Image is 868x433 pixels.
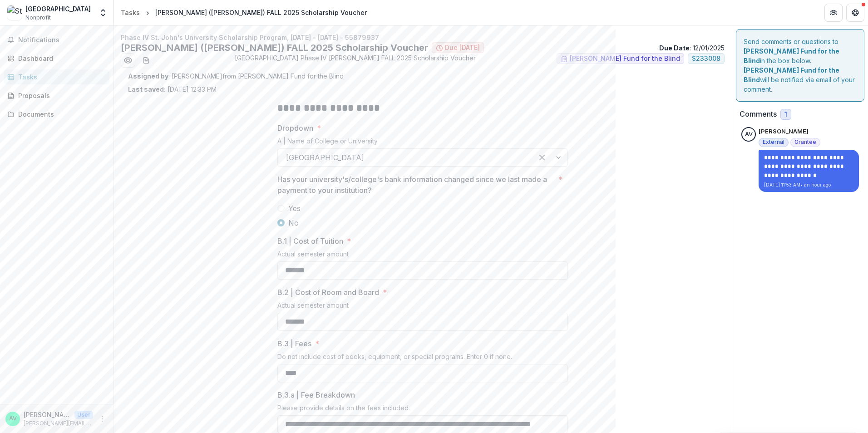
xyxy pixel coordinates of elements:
[9,416,17,422] div: Amanda Voskinarian
[824,4,843,22] button: Partners
[117,6,143,19] a: Tasks
[4,107,109,122] a: Documents
[4,33,109,47] button: Notifications
[277,236,343,246] p: B.1 | Cost of Tuition
[155,8,367,17] div: [PERSON_NAME] ([PERSON_NAME]) FALL 2025 Scholarship Voucher
[846,4,864,22] button: Get Help
[24,419,93,428] p: [PERSON_NAME][EMAIL_ADDRESS][PERSON_NAME][DOMAIN_NAME]
[4,69,109,84] a: Tasks
[277,404,568,415] div: Please provide details on the fees included.
[18,54,102,63] div: Dashboard
[570,55,680,63] span: [PERSON_NAME] Fund for the Blind
[692,55,720,63] span: $ 233008
[97,4,109,22] button: Open entity switcher
[277,353,568,364] div: Do not include cost of books, equipment, or special programs. Enter 0 if none.
[288,203,301,214] span: Yes
[24,410,71,419] p: [PERSON_NAME]
[18,91,102,100] div: Proposals
[794,139,816,145] span: Grantee
[121,53,135,68] button: Preview e717765f-707a-4a1d-9b81-dfd13f5cda41.pdf
[445,44,480,52] span: Due [DATE]
[121,33,725,42] p: Phase IV St. John's University Scholarship Program, [DATE] - [DATE] - 55879937
[659,43,725,53] p: : 12/01/2025
[117,6,370,19] nav: breadcrumb
[97,413,108,424] button: More
[139,53,153,68] button: download-word-button
[25,4,91,14] div: [GEOGRAPHIC_DATA]
[74,411,93,419] p: User
[128,85,166,93] strong: Last saved:
[18,109,102,119] div: Documents
[4,51,109,66] a: Dashboard
[744,47,839,64] strong: [PERSON_NAME] Fund for the Blind
[535,150,549,165] div: Clear selected options
[659,44,690,52] strong: Due Date
[277,174,555,196] p: Has your university's/college's bank information changed since we last made a payment to your ins...
[18,72,102,82] div: Tasks
[25,14,51,22] span: Nonprofit
[121,8,140,17] div: Tasks
[277,301,568,313] div: Actual semester amount
[128,84,217,94] p: [DATE] 12:33 PM
[277,250,568,261] div: Actual semester amount
[759,127,809,136] p: [PERSON_NAME]
[277,287,379,298] p: B.2 | Cost of Room and Board
[745,132,753,138] div: Amanda Voskinarian
[277,137,568,148] div: A | Name of College or University
[744,66,839,84] strong: [PERSON_NAME] Fund for the Blind
[128,71,717,81] p: : [PERSON_NAME] from [PERSON_NAME] Fund for the Blind
[277,389,355,400] p: B.3.a | Fee Breakdown
[740,110,777,118] h2: Comments
[277,123,313,133] p: Dropdown
[736,29,864,102] div: Send comments or questions to in the box below. will be notified via email of your comment.
[4,88,109,103] a: Proposals
[288,217,299,228] span: No
[235,53,476,68] span: [GEOGRAPHIC_DATA] Phase IV [PERSON_NAME] FALL 2025 Scholarship Voucher
[18,36,106,44] span: Notifications
[128,72,168,80] strong: Assigned by
[784,111,787,118] span: 1
[121,42,428,53] h2: [PERSON_NAME] ([PERSON_NAME]) FALL 2025 Scholarship Voucher
[764,182,853,188] p: [DATE] 11:53 AM • an hour ago
[7,5,22,20] img: St. John's University
[277,338,311,349] p: B.3 | Fees
[763,139,784,145] span: External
